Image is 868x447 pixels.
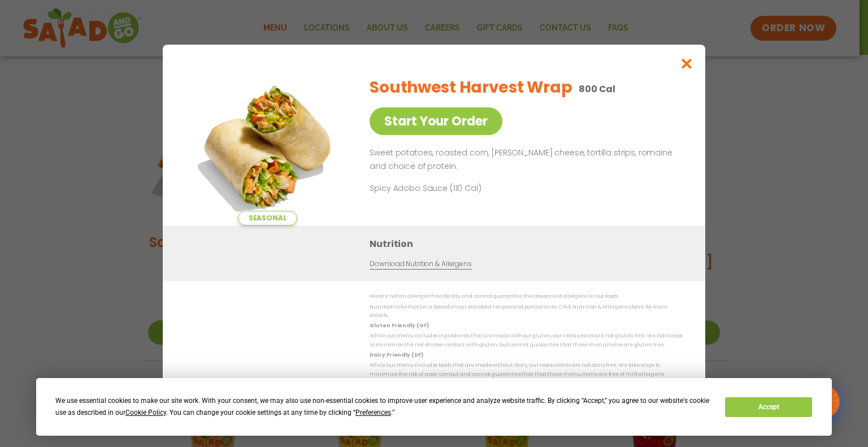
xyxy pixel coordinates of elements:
button: Accept [725,397,812,417]
p: We are not an allergen free facility and cannot guarantee the absence of allergens in our foods. [370,292,683,301]
h3: Nutrition [370,237,688,251]
a: Download Nutrition & Allergens [370,259,471,270]
img: Featured product photo for Southwest Harvest Wrap [188,67,346,225]
h2: Southwest Harvest Wrap [370,76,572,99]
div: We use essential cookies to make our site work. With your consent, we may also use non-essential ... [55,395,711,419]
button: Close modal [669,45,705,83]
strong: Dairy Friendly (DF) [370,351,423,358]
strong: Gluten Friendly (GF) [370,322,428,329]
span: Cookie Policy [125,409,166,416]
p: Spicy Adobo Sauce (110 Cal) [370,182,579,194]
p: While our menu includes ingredients that are made without gluten, our restaurants are not gluten ... [370,332,683,349]
p: Sweet potatoes, roasted corn, [PERSON_NAME] cheese, tortilla strips, romaine and choice of protein. [370,146,678,173]
p: Nutrition information is based on our standard recipes and portion sizes. Click Nutrition & Aller... [370,302,683,320]
div: Cookie Consent Prompt [36,378,832,436]
span: Preferences [355,409,391,416]
p: While our menu includes foods that are made without dairy, our restaurants are not dairy free. We... [370,361,683,379]
a: Start Your Order [370,107,502,135]
p: 800 Cal [579,82,615,96]
span: Seasonal [238,211,297,225]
